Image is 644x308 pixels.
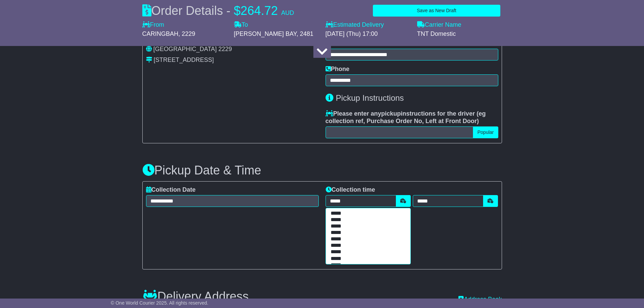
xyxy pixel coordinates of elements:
h3: Pickup Date & Time [142,164,502,177]
div: [STREET_ADDRESS] [154,56,214,64]
span: © One World Courier 2025. All rights reserved. [111,300,209,306]
div: [DATE] (Thu) 17:00 [326,30,410,38]
span: 264.72 [241,4,278,18]
span: , 2229 [178,30,195,37]
div: TNT Domestic [417,30,502,38]
span: $ [234,4,241,18]
label: Phone [326,66,350,73]
label: Collection Date [146,186,196,194]
button: Save as New Draft [373,5,500,17]
span: AUD [281,9,294,16]
span: CARINGBAH [142,30,178,37]
label: Collection time [326,186,375,194]
label: Please enter any instructions for the driver ( ) [326,110,498,125]
div: Order Details - [142,3,294,18]
label: Carrier Name [417,21,461,29]
a: Address Book [458,296,502,303]
label: Estimated Delivery [326,21,410,29]
label: From [142,21,164,29]
label: To [234,21,248,29]
span: pickup [381,110,401,117]
span: Pickup Instructions [336,93,404,102]
span: eg collection ref, Purchase Order No, Left at Front Door [326,110,486,124]
h3: Delivery Address [142,290,249,303]
span: , 2481 [296,30,313,37]
button: Popular [473,126,498,138]
span: [PERSON_NAME] BAY [234,30,296,37]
